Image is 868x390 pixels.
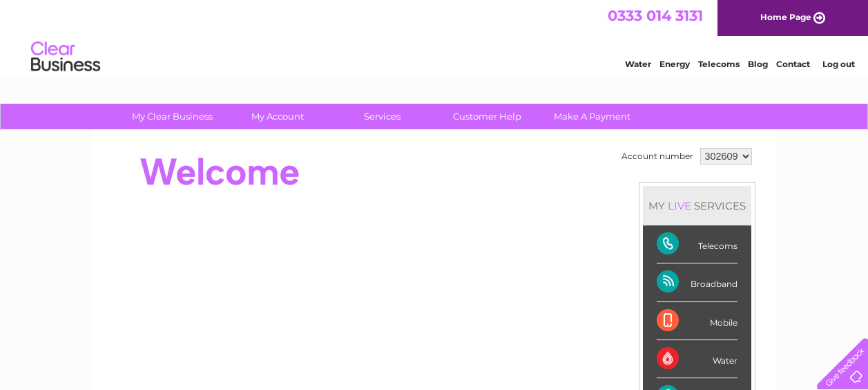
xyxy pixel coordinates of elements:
[430,104,544,129] a: Customer Help
[776,59,810,69] a: Contact
[535,104,649,129] a: Make A Payment
[657,302,737,340] div: Mobile
[657,263,737,301] div: Broadband
[657,340,737,378] div: Water
[618,145,697,168] td: Account number
[822,59,855,69] a: Log out
[325,104,439,129] a: Services
[748,59,768,69] a: Blog
[643,186,751,225] div: MY SERVICES
[659,59,690,69] a: Energy
[625,59,651,69] a: Water
[108,8,761,67] div: Clear Business is a trading name of Verastar Limited (registered in [GEOGRAPHIC_DATA] No. 3667643...
[657,225,737,263] div: Telecoms
[665,199,694,212] div: LIVE
[115,104,229,129] a: My Clear Business
[608,7,703,24] a: 0333 014 3131
[30,36,101,78] img: logo.png
[220,104,334,129] a: My Account
[698,59,740,69] a: Telecoms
